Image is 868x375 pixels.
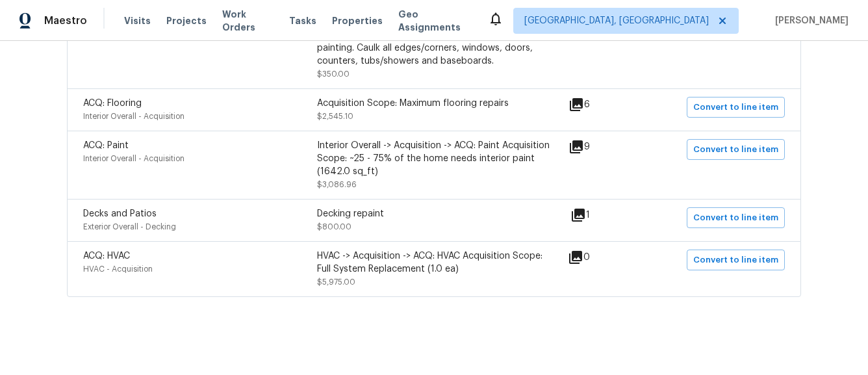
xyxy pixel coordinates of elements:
span: [GEOGRAPHIC_DATA], [GEOGRAPHIC_DATA] [524,14,709,27]
span: Convert to line item [693,253,778,268]
span: $2,545.10 [317,112,353,120]
div: 6 [568,97,632,112]
span: Interior Overall - Acquisition [83,155,185,162]
span: Visits [124,14,151,27]
span: $3,086.96 [317,181,357,188]
span: Convert to line item [693,142,778,157]
div: Acquisition Scope: Maximum flooring repairs [317,97,551,110]
span: Work Orders [222,8,274,34]
span: Tasks [289,16,316,25]
span: Convert to line item [693,100,778,115]
span: HVAC - Acquisition [83,265,153,273]
span: Convert to line item [693,211,778,226]
span: Maestro [44,14,87,27]
button: Convert to line item [687,139,785,160]
div: 9 [568,139,632,155]
span: ACQ: Flooring [83,99,142,108]
span: Projects [166,14,207,27]
span: ACQ: Paint [83,141,129,150]
button: Convert to line item [687,207,785,228]
span: Properties [332,14,383,27]
span: Decks and Patios [83,209,157,218]
span: Geo Assignments [398,8,472,34]
button: Convert to line item [687,97,785,118]
div: Interior Overall -> Acquisition -> ACQ: Paint Acquisition Scope: ~25 - 75% of the home needs inte... [317,139,551,178]
span: [PERSON_NAME] [770,14,849,27]
div: HVAC -> Acquisition -> ACQ: HVAC Acquisition Scope: Full System Replacement (1.0 ea) [317,250,551,276]
div: Decking repaint [317,207,551,220]
span: Interior Overall - Acquisition [83,112,185,120]
span: ACQ: HVAC [83,252,130,261]
span: $5,975.00 [317,278,355,286]
button: Convert to line item [687,250,785,270]
div: 0 [568,250,632,265]
span: Exterior Overall - Decking [83,223,176,231]
div: 1 [570,207,632,223]
span: $800.00 [317,223,351,231]
span: $350.00 [317,70,350,78]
